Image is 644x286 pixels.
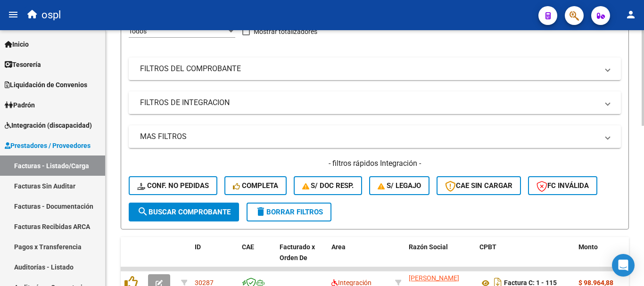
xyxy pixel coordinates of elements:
span: Conf. no pedidas [137,181,209,190]
button: Borrar Filtros [247,203,331,221]
span: ID [195,243,201,251]
span: Buscar Comprobante [137,208,231,216]
mat-expansion-panel-header: FILTROS DE INTEGRACION [129,91,621,114]
h4: - filtros rápidos Integración - [129,158,621,169]
div: Open Intercom Messenger [612,254,635,277]
button: S/ legajo [369,176,429,195]
span: Todos [129,27,147,35]
span: Inicio [5,39,29,49]
span: Borrar Filtros [255,208,323,216]
span: Integración (discapacidad) [5,120,92,131]
datatable-header-cell: ID [191,237,238,278]
datatable-header-cell: Area [328,237,391,278]
button: Completa [224,176,287,195]
span: Prestadores / Proveedores [5,140,91,151]
button: FC Inválida [528,176,597,195]
datatable-header-cell: CAE [238,237,276,278]
mat-icon: delete [255,206,266,217]
span: Padrón [5,100,35,110]
mat-panel-title: MAS FILTROS [140,131,598,142]
span: FC Inválida [537,181,589,190]
span: Facturado x Orden De [280,243,315,261]
mat-expansion-panel-header: FILTROS DEL COMPROBANTE [129,57,621,80]
datatable-header-cell: CPBT [476,237,575,278]
span: Tesorería [5,59,41,70]
span: Monto [578,243,598,251]
span: S/ legajo [378,181,421,190]
mat-icon: search [137,206,149,217]
mat-icon: person [625,9,636,20]
span: S/ Doc Resp. [302,181,354,190]
span: CAE [242,243,254,251]
span: CPBT [479,243,496,251]
span: Razón Social [409,243,448,251]
button: S/ Doc Resp. [294,176,363,195]
span: ospl [41,5,61,25]
mat-panel-title: FILTROS DEL COMPROBANTE [140,64,598,74]
button: CAE SIN CARGAR [437,176,521,195]
span: Mostrar totalizadores [254,26,317,37]
span: Completa [233,181,278,190]
mat-expansion-panel-header: MAS FILTROS [129,125,621,148]
datatable-header-cell: Facturado x Orden De [276,237,328,278]
button: Conf. no pedidas [129,176,217,195]
mat-panel-title: FILTROS DE INTEGRACION [140,98,598,108]
datatable-header-cell: Monto [575,237,631,278]
span: CAE SIN CARGAR [445,181,512,190]
datatable-header-cell: Razón Social [405,237,476,278]
span: Liquidación de Convenios [5,80,87,90]
mat-icon: menu [8,9,19,20]
span: Area [331,243,346,251]
button: Buscar Comprobante [129,203,239,221]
